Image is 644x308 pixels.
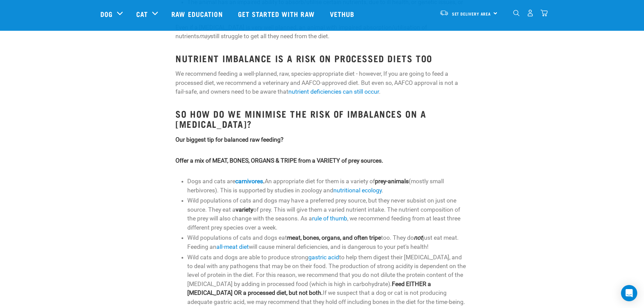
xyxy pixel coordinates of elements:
strong: not [414,234,423,241]
span: Set Delivery Area [452,13,491,15]
strong: variety [236,206,253,213]
img: home-icon@2x.png [541,9,548,17]
p: Even if a [MEDICAL_DATA] is very well planned, an animal with impaired absorption/utilisation of ... [175,23,469,41]
a: all-meat diet [216,243,249,250]
strong: prey-animals [375,178,409,185]
p: We recommend feeding a well-planned, raw, species-appropriate diet - however, If you are going to... [175,69,469,96]
a: Dog [100,9,113,19]
li: Dogs and cats are An appropriate diet for them is a variety of (mostly small herbivores). This is... [187,177,468,195]
img: van-moving.png [439,10,449,16]
h3: NUTRIENT IMBALANCE IS A RISK ON PROCESSED DIETS TOO [175,53,469,64]
a: Get started with Raw [231,0,323,27]
a: Raw Education [165,0,231,27]
strong: Our biggest tip for balanced raw feeding? [175,136,283,143]
em: may [199,33,210,40]
a: rule of thumb [312,215,347,222]
a: Vethub [323,0,363,27]
a: gastric acid [308,254,339,261]
div: Open Intercom Messenger [621,285,637,301]
h3: SO HOW DO WE MINIMISE THE RISK OF IMBALANCES ON A [MEDICAL_DATA]? [175,109,469,129]
img: home-icon-1@2x.png [513,10,520,16]
strong: Offer a mix of MEAT, BONES, ORGANS & TRIPE from a VARIETY of prey sources. [175,157,383,164]
a: nutritional ecology [333,187,382,194]
li: Wild populations of cats and dogs may have a preferred prey source, but they never subsist on jus... [187,196,468,232]
strong: meat, bones, organs, and often tripe [287,234,381,241]
a: Cat [136,9,148,19]
img: user.png [527,9,534,17]
strong: . [235,178,265,185]
a: carnivores [235,178,263,185]
li: Wild populations of cats and dogs eat too. They do just eat meat. Feeding an will cause mineral d... [187,233,468,251]
a: nutrient deficiencies can still occur [288,88,379,95]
